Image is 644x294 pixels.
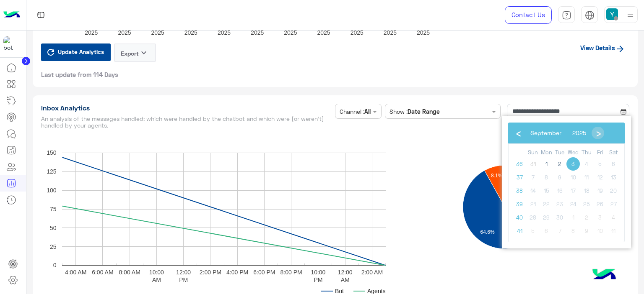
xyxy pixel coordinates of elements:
[251,29,264,36] text: 2025
[512,127,525,139] button: ‹
[152,276,161,283] text: AM
[566,157,580,171] span: 3
[49,225,56,231] text: 50
[49,243,56,250] text: 25
[217,29,230,36] text: 2025
[92,269,113,276] text: 6:00 AM
[119,269,140,276] text: 8:00 AM
[41,43,111,61] button: Update Analytics
[253,269,275,276] text: 6:00 PM
[47,168,57,175] text: 125
[525,127,567,139] button: September
[526,148,540,157] th: weekday
[592,127,604,139] button: ›
[513,211,526,224] span: 40
[505,6,552,24] a: Contact Us
[540,157,553,171] span: 1
[383,29,396,36] text: 2025
[47,187,57,194] text: 100
[149,269,164,276] text: 10:00
[553,148,566,157] th: weekday
[184,29,197,36] text: 2025
[540,148,553,157] th: weekday
[512,128,604,135] bs-datepicker-navigation-view: ​ ​ ​
[558,6,575,24] a: tab
[513,197,526,211] span: 39
[41,115,332,129] h5: An analysis of the messages handled: which were handled by the chatbot and which were (or weren’t...
[56,46,106,57] span: Update Analytics
[572,129,586,136] span: 2025
[3,36,18,51] img: 317874714732967
[36,10,46,20] img: tab
[606,8,618,20] img: userImage
[317,29,330,36] text: 2025
[199,269,221,276] text: 2:00 PM
[118,29,131,36] text: 2025
[585,10,595,20] img: tab
[567,127,592,139] button: 2025
[589,261,619,290] img: hulul-logo.png
[530,129,561,136] span: September
[41,104,332,112] h1: Inbox Analytics
[566,148,580,157] th: weekday
[226,269,248,276] text: 4:00 PM
[338,269,352,276] text: 12:00
[340,276,349,283] text: AM
[176,269,191,276] text: 12:00
[311,269,325,276] text: 10:00
[314,276,322,283] text: PM
[85,29,98,36] text: 2025
[3,6,20,24] img: Logo
[513,171,526,184] span: 37
[513,157,526,171] span: 36
[562,10,571,20] img: tab
[41,70,118,79] span: Last update from 114 Days
[576,40,629,56] a: View Details
[284,29,297,36] text: 2025
[607,148,620,157] th: weekday
[491,173,503,179] text: 8.1%
[114,43,156,62] button: Exportkeyboard_arrow_down
[580,148,593,157] th: weekday
[361,269,382,276] text: 2:00 AM
[53,262,56,269] text: 0
[280,269,302,276] text: 8:00 PM
[47,150,57,156] text: 150
[625,10,636,20] img: profile
[49,206,56,212] text: 75
[417,29,430,36] text: 2025
[592,126,605,139] span: ›
[593,148,607,157] th: weekday
[139,48,149,58] i: keyboard_arrow_down
[441,132,620,282] svg: A chart.
[513,224,526,238] span: 41
[512,126,525,139] span: ‹
[502,116,631,248] bs-daterangepicker-container: calendar
[350,29,363,36] text: 2025
[65,269,86,276] text: 4:00 AM
[151,29,164,36] text: 2025
[179,276,188,283] text: PM
[513,184,526,197] span: 38
[553,157,566,171] span: 2
[526,157,540,171] span: 31
[480,229,495,235] text: 64.6%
